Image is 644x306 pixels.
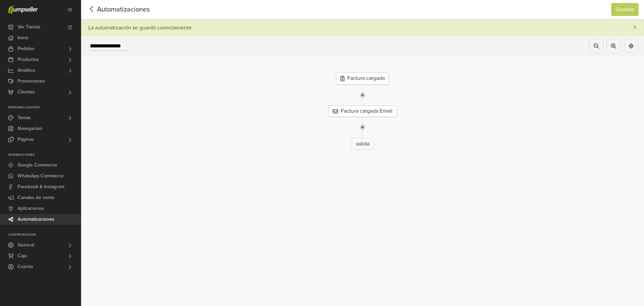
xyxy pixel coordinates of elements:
[328,106,397,117] div: Factura cargada Email
[18,250,27,261] span: Caja
[360,85,365,106] img: line-7960e5f4d2b50ad2986e.svg
[18,65,35,76] span: Analítica
[611,3,639,16] button: Guardar
[8,153,81,157] p: Integraciones
[18,214,54,225] span: Automatizaciones
[18,87,35,97] span: Clientes
[18,112,31,123] span: Temas
[18,261,33,272] span: Cuenta
[8,233,81,237] p: Configuración
[87,4,139,15] span: Automatizaciones
[18,123,42,134] span: Navegacion
[18,32,28,43] span: Inicio
[18,203,44,214] span: Aplicaciones
[18,76,45,87] span: Promociones
[360,117,365,138] img: line-7960e5f4d2b50ad2986e.svg
[88,24,193,31] div: La automatización se guardó correctamente.
[352,138,374,150] div: salida
[18,43,34,54] span: Pedidos
[18,192,54,203] span: Canales de venta
[18,171,64,181] span: WhatsApp Commerce
[18,181,64,192] span: Facebook & Instagram
[633,23,637,32] span: ×
[18,134,34,145] span: Páginas
[18,54,39,65] span: Productos
[18,160,57,171] span: Google Commerce
[18,240,34,250] span: General
[336,72,389,85] div: Factura cargada
[8,106,81,110] p: Personalización
[18,22,40,32] span: Ver Tienda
